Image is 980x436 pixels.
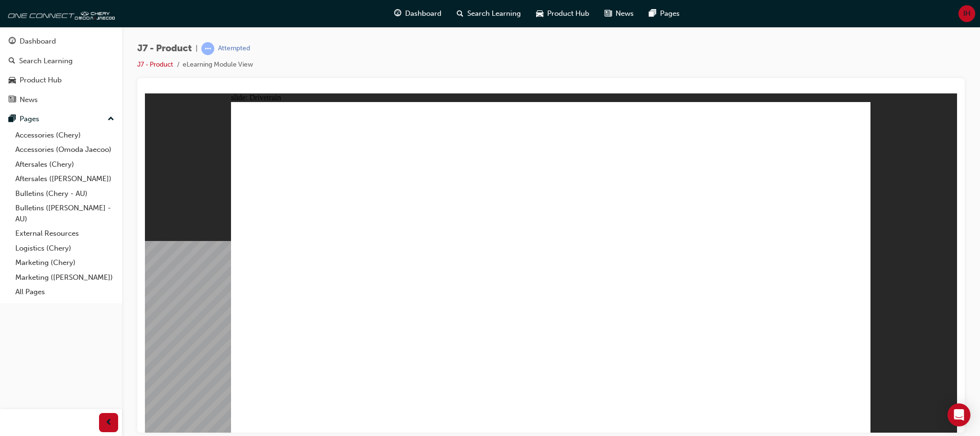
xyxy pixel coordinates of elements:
button: Pages [4,110,118,128]
span: car-icon [536,8,543,20]
button: DashboardSearch LearningProduct HubNews [4,31,118,110]
div: Product Hub [20,75,62,86]
span: search-icon [457,8,463,20]
span: up-icon [108,113,114,126]
a: Bulletins (Chery - AU) [11,186,118,201]
span: news-icon [605,8,612,20]
div: Dashboard [20,36,56,47]
a: Accessories (Omoda Jaecoo) [11,142,118,157]
span: pages-icon [9,115,16,124]
span: Search Learning [467,8,521,19]
a: Dashboard [4,33,118,50]
a: All Pages [11,285,118,299]
a: Bulletins ([PERSON_NAME] - AU) [11,201,118,226]
div: Attempted [218,44,250,53]
a: car-iconProduct Hub [529,4,597,23]
span: IH [963,8,970,19]
a: Accessories (Chery) [11,128,118,143]
button: IH [958,5,975,22]
span: Dashboard [405,8,441,19]
a: Aftersales (Chery) [11,157,118,172]
a: Marketing (Chery) [11,255,118,270]
a: Product Hub [4,71,118,89]
span: search-icon [9,57,15,66]
a: pages-iconPages [641,4,687,23]
span: news-icon [9,96,16,104]
a: Logistics (Chery) [11,241,118,256]
span: car-icon [9,76,16,85]
span: pages-icon [649,8,656,20]
img: oneconnect [5,4,115,23]
a: Search Learning [4,52,118,70]
div: Search Learning [19,56,73,67]
span: News [616,8,634,19]
div: Pages [20,114,39,125]
span: guage-icon [9,37,16,46]
div: News [20,94,38,105]
a: Aftersales ([PERSON_NAME]) [11,172,118,186]
a: guage-iconDashboard [386,4,449,23]
a: Marketing ([PERSON_NAME]) [11,270,118,285]
span: learningRecordVerb_ATTEMPT-icon [201,42,214,55]
a: News [4,91,118,109]
li: eLearning Module View [183,59,253,70]
span: Product Hub [547,8,589,19]
span: | [196,43,198,54]
span: Pages [660,8,680,19]
a: search-iconSearch Learning [449,4,529,23]
a: news-iconNews [597,4,641,23]
div: Open Intercom Messenger [947,403,970,426]
a: External Resources [11,226,118,241]
span: prev-icon [105,417,112,429]
span: J7 - Product [137,43,192,54]
a: J7 - Product [137,60,173,69]
span: guage-icon [394,8,401,20]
